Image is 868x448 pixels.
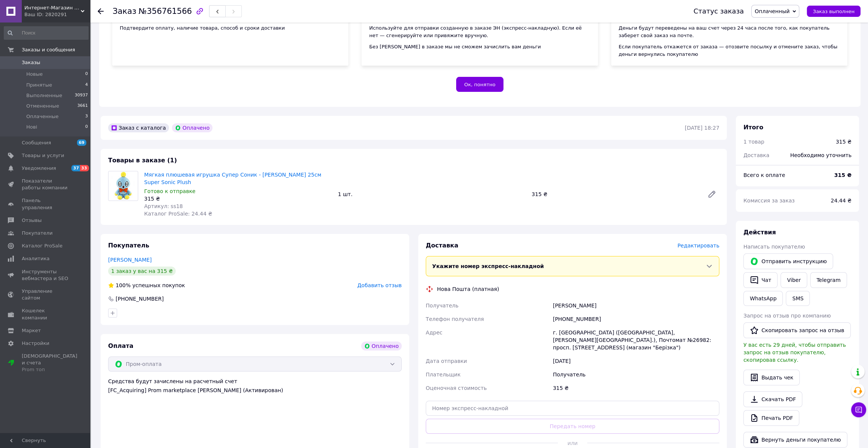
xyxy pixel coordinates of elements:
[85,113,88,120] span: 3
[26,113,59,120] span: Оплаченные
[743,253,833,269] button: Отправить инструкцию
[144,188,196,194] span: Готово к отправке
[704,187,719,202] a: Редактировать
[22,197,69,211] span: Панель управления
[435,285,501,293] div: Нова Пошта (платная)
[108,342,133,349] span: Оплата
[426,358,467,364] span: Дата отправки
[426,372,461,378] span: Плательщик
[75,92,88,99] span: 30937
[115,295,164,303] div: [PHONE_NUMBER]
[810,272,847,288] a: Telegram
[144,195,332,202] div: 315 ₴
[781,272,807,288] a: Viber
[813,9,854,14] span: Заказ выполнен
[836,138,851,145] div: 315 ₴
[552,381,721,395] div: 315 ₴
[529,189,701,199] div: 315 ₴
[24,11,90,18] div: Ваш ID: 2820291
[426,316,484,322] span: Телефон получателя
[22,139,51,146] span: Сообщения
[108,257,152,263] a: [PERSON_NAME]
[139,7,192,16] span: №356761566
[108,378,402,394] div: Средства будут зачислены на расчетный счет
[98,7,104,15] div: Вернуться назад
[108,387,402,394] div: [FC_Acquiring] Prom marketplace [PERSON_NAME] (Активирован)
[26,71,43,78] span: Новые
[108,123,169,132] div: Заказ с каталога
[677,243,719,249] span: Редактировать
[172,123,212,132] div: Оплачено
[558,439,587,447] span: или
[552,312,721,326] div: [PHONE_NUMBER]
[743,432,847,448] button: Вернуть деньги покупателю
[335,189,529,199] div: 1 шт.
[743,124,763,131] span: Итого
[361,342,402,351] div: Оплачено
[743,342,846,363] span: У вас есть 29 дней, чтобы отправить запрос на отзыв покупателю, скопировав ссылку.
[4,26,89,40] input: Поиск
[426,242,458,249] span: Доставка
[144,172,321,185] a: Мягкая плюшевая игрушка Супер Соник - [PERSON_NAME] 25см Super Sonic Plush
[743,391,802,407] a: Скачать PDF
[743,229,776,236] span: Действия
[108,157,177,164] span: Товары в заказе (1)
[22,255,50,262] span: Аналитика
[108,171,137,201] img: Мягкая плюшевая игрушка Супер Соник - Чао Чиз 25см Super Sonic Plush
[113,7,136,16] span: Заказ
[22,178,69,191] span: Показатели работы компании
[743,152,769,158] span: Доставка
[426,303,458,309] span: Получатель
[552,354,721,368] div: [DATE]
[22,366,77,373] div: Prom топ
[120,24,341,32] div: Подтвердите оплату, наличие товара, способ и сроки доставки
[24,4,81,11] span: Интернет-Магазин "BabyStronG"
[22,165,56,172] span: Уведомления
[71,165,80,171] span: 37
[831,198,851,204] span: 24.44 ₴
[743,139,764,145] span: 1 товар
[22,288,69,301] span: Управление сайтом
[108,267,176,276] div: 1 заказ у вас на 315 ₴
[426,401,719,416] input: Номер экспресс-накладной
[26,82,52,88] span: Принятые
[426,330,442,336] span: Адрес
[786,147,856,163] div: Необходимо уточнить
[834,172,851,178] b: 315 ₴
[432,263,544,269] span: Укажите номер экспресс-накладной
[22,230,53,237] span: Покупатели
[552,299,721,312] div: [PERSON_NAME]
[743,322,851,338] button: Скопировать запрос на отзыв
[685,125,719,131] time: [DATE] 18:27
[77,139,86,146] span: 69
[144,211,212,217] span: Каталог ProSale: 24.44 ₴
[80,165,89,171] span: 33
[22,340,49,347] span: Настройки
[22,268,69,282] span: Инструменты вебмастера и SEO
[22,327,41,334] span: Маркет
[108,282,185,289] div: успешных покупок
[85,71,88,78] span: 0
[743,244,805,250] span: Написать покупателю
[77,103,88,109] span: 3661
[743,370,800,385] button: Выдать чек
[743,313,831,319] span: Запрос на отзыв про компанию
[743,410,799,426] a: Печать PDF
[369,24,590,39] div: Используйте для отправки созданную в заказе ЭН (экспресс-накладную). Если её нет — сгенерируйте и...
[85,124,88,130] span: 0
[743,198,795,204] span: Комиссия за заказ
[26,103,59,109] span: Отмененные
[22,307,69,321] span: Кошелек компании
[26,92,62,99] span: Выполненные
[26,124,37,130] span: Нові
[22,217,42,224] span: Отзывы
[807,6,860,17] button: Заказ выполнен
[22,59,40,66] span: Заказы
[357,282,402,288] span: Добавить отзыв
[144,203,183,209] span: Артикул: ss18
[369,43,590,51] div: Без [PERSON_NAME] в заказе мы не сможем зачислить вам деньги
[22,243,62,249] span: Каталог ProSale
[743,291,783,306] a: WhatsApp
[619,24,840,39] div: Деньги будут переведены на ваш счет через 24 часа после того, как покупатель заберет свой заказ н...
[552,368,721,381] div: Получатель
